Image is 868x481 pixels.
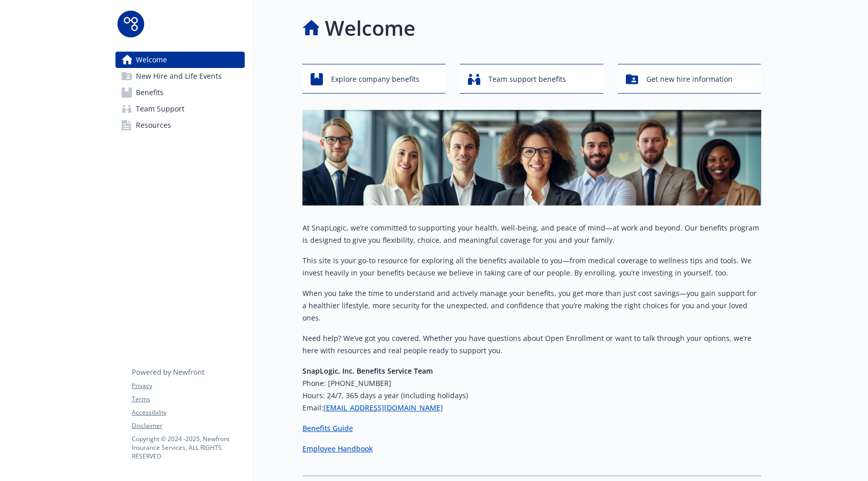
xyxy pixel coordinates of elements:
a: Privacy [132,381,244,391]
a: Resources [115,117,245,133]
p: When you take the time to understand and actively manage your benefits, you get more than just co... [302,287,761,324]
span: Benefits [136,84,163,101]
span: Team support benefits [488,70,566,89]
img: overview page banner [302,110,761,205]
h6: Hours: 24/7, 365 days a year (including holidays)​ [302,390,761,402]
a: Terms [132,395,244,404]
a: Disclaimer [132,421,244,430]
h6: Phone: [PHONE_NUMBER] [302,377,761,390]
a: Employee Handbook [302,444,373,453]
span: Team Support [136,101,184,117]
span: Resources [136,117,171,133]
a: [EMAIL_ADDRESS][DOMAIN_NAME] [323,403,443,413]
span: Get new hire information [646,70,733,89]
p: At SnapLogic, we’re committed to supporting your health, well-being, and peace of mind—at work an... [302,222,761,246]
a: Team Support [115,101,245,117]
p: Need help? We’ve got you covered. Whether you have questions about Open Enrollment or want to tal... [302,332,761,357]
strong: SnapLogic, Inc. Benefits Service Team [302,366,433,376]
span: Explore company benefits [331,70,419,89]
a: Welcome [115,52,245,68]
a: Benefits [115,84,245,101]
span: Welcome [136,52,167,68]
p: This site is your go-to resource for exploring all the benefits available to you—from medical cov... [302,255,761,279]
p: Copyright © 2024 - 2025 , Newfront Insurance Services, ALL RIGHTS RESERVED [132,434,244,461]
button: Team support benefits [460,64,603,94]
a: Accessibility [132,408,244,417]
span: New Hire and Life Events [136,68,222,84]
a: New Hire and Life Events [115,68,245,84]
button: Explore company benefits [302,64,446,94]
h1: Welcome [325,13,415,43]
h6: Email: [302,402,761,414]
a: Benefits Guide [302,423,353,433]
button: Get new hire information [618,64,761,94]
